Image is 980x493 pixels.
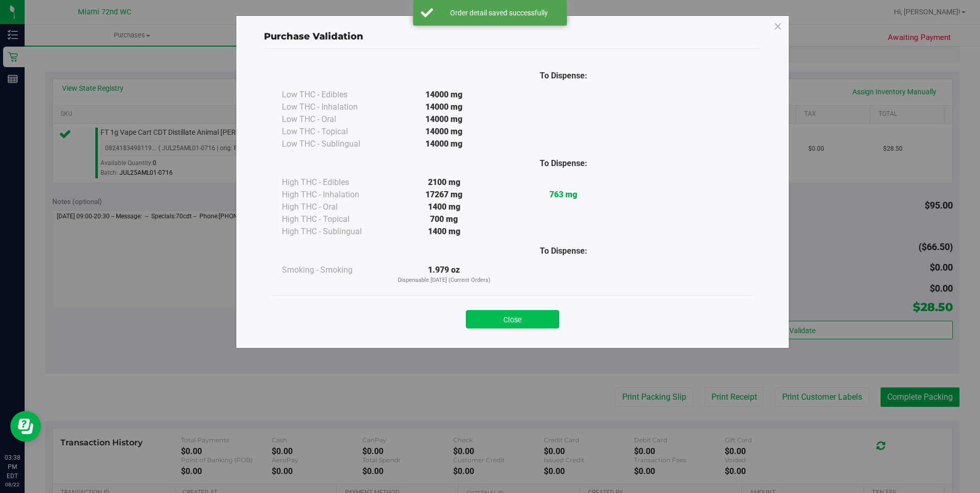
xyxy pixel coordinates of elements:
div: 1.979 oz [384,264,504,285]
div: Low THC - Inhalation [282,101,384,113]
div: 14000 mg [384,138,504,150]
p: Dispensable [DATE] (Current Orders) [384,276,504,285]
strong: 763 mg [549,190,577,199]
div: To Dispense: [504,245,623,257]
div: High THC - Oral [282,201,384,213]
div: To Dispense: [504,157,623,170]
div: Low THC - Edibles [282,89,384,101]
div: 1400 mg [384,225,504,238]
div: 14000 mg [384,89,504,101]
div: Smoking - Smoking [282,264,384,276]
div: 14000 mg [384,113,504,126]
div: Low THC - Topical [282,126,384,138]
div: High THC - Inhalation [282,189,384,201]
div: Low THC - Sublingual [282,138,384,150]
div: Low THC - Oral [282,113,384,126]
div: High THC - Edibles [282,176,384,189]
div: 1400 mg [384,201,504,213]
iframe: Resource center [10,411,41,442]
div: 2100 mg [384,176,504,189]
div: Order detail saved successfully [439,8,559,18]
button: Close [466,310,559,328]
div: 17267 mg [384,189,504,201]
div: 14000 mg [384,101,504,113]
div: High THC - Sublingual [282,225,384,238]
span: Purchase Validation [264,31,363,42]
div: High THC - Topical [282,213,384,225]
div: To Dispense: [504,70,623,82]
div: 14000 mg [384,126,504,138]
div: 700 mg [384,213,504,225]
